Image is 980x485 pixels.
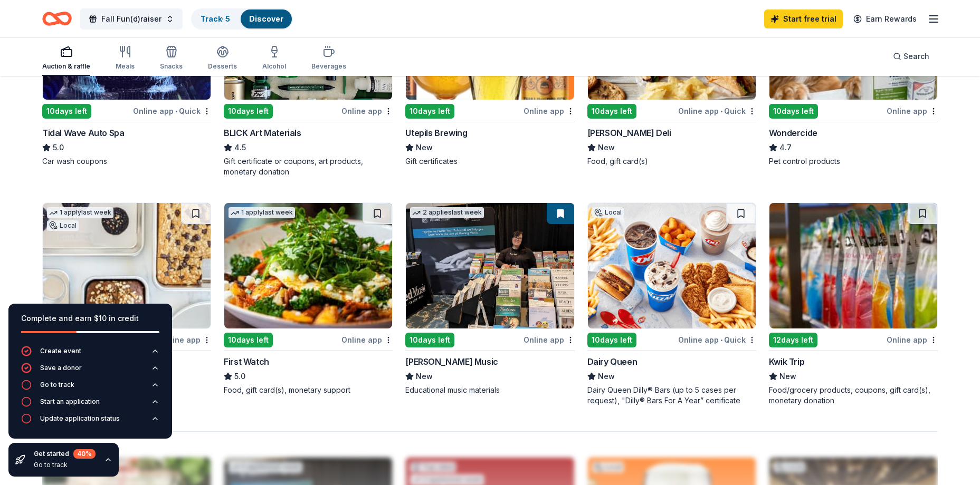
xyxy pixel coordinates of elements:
[887,104,938,118] div: Online app
[405,156,574,167] div: Gift certificates
[133,104,211,118] div: Online app Quick
[249,14,283,23] a: Discover
[416,370,433,383] span: New
[42,156,211,167] div: Car wash coupons
[769,333,817,347] div: 12 days left
[262,62,286,71] div: Alcohol
[160,62,183,71] div: Snacks
[884,46,938,67] button: Search
[311,41,346,76] button: Beverages
[224,202,393,395] a: Image for First Watch1 applylast week10days leftOnline appFirst Watch5.0Food, gift card(s), monet...
[42,202,211,395] a: Image for Nordic Ware1 applylast weekLocal10days leftOnline appNordic WareNewCookware products, g...
[769,127,817,139] div: Wondercide
[21,312,159,325] div: Complete and earn $10 in credit
[80,8,183,30] button: Fall Fun(d)raiser
[34,449,96,459] div: Get started
[524,104,575,118] div: Online app
[587,104,636,119] div: 10 days left
[592,207,624,218] div: Local
[116,62,135,71] div: Meals
[42,41,90,76] button: Auction & raffle
[779,370,796,383] span: New
[224,385,393,395] div: Food, gift card(s), monetary support
[769,203,937,328] img: Image for Kwik Trip
[764,9,843,28] a: Start free trial
[405,355,498,368] div: [PERSON_NAME] Music
[311,62,346,71] div: Beverages
[234,370,245,383] span: 5.0
[47,207,113,218] div: 1 apply last week
[43,203,211,328] img: Image for Nordic Ware
[598,370,615,383] span: New
[416,141,433,154] span: New
[42,6,72,31] a: Home
[406,203,574,328] img: Image for Alfred Music
[208,62,237,71] div: Desserts
[224,104,273,119] div: 10 days left
[587,385,756,406] div: Dairy Queen Dilly® Bars (up to 5 cases per request), "Dilly® Bars For A Year” certificate
[224,355,269,368] div: First Watch
[720,107,722,115] span: •
[887,333,938,346] div: Online app
[903,50,929,63] span: Search
[769,202,938,406] a: Image for Kwik Trip12days leftOnline appKwik TripNewFood/grocery products, coupons, gift card(s),...
[720,336,722,344] span: •
[208,41,237,76] button: Desserts
[341,333,393,346] div: Online app
[160,333,211,346] div: Online app
[42,62,90,71] div: Auction & raffle
[42,127,124,139] div: Tidal Wave Auto Spa
[587,127,671,139] div: [PERSON_NAME] Deli
[405,333,454,347] div: 10 days left
[405,127,467,139] div: Utepils Brewing
[21,363,159,380] button: Save a donor
[224,203,392,328] img: Image for First Watch
[769,355,804,368] div: Kwik Trip
[191,8,293,30] button: Track· 5Discover
[101,13,161,25] span: Fall Fun(d)raiser
[524,333,575,346] div: Online app
[262,41,286,76] button: Alcohol
[234,141,246,154] span: 4.5
[21,413,159,430] button: Update application status
[587,202,756,406] a: Image for Dairy QueenLocal10days leftOnline app•QuickDairy QueenNewDairy Queen Dilly® Bars (up to...
[769,385,938,406] div: Food/grocery products, coupons, gift card(s), monetary donation
[769,156,938,167] div: Pet control products
[587,156,756,167] div: Food, gift card(s)
[588,203,756,328] img: Image for Dairy Queen
[229,207,295,218] div: 1 apply last week
[341,104,393,118] div: Online app
[201,14,230,23] a: Track· 5
[47,220,79,231] div: Local
[53,141,64,154] span: 5.0
[40,364,82,372] div: Save a donor
[405,202,574,395] a: Image for Alfred Music2 applieslast week10days leftOnline app[PERSON_NAME] MusicNewEducational mu...
[21,346,159,363] button: Create event
[21,380,159,396] button: Go to track
[224,156,393,177] div: Gift certificate or coupons, art products, monetary donation
[42,104,91,119] div: 10 days left
[175,107,177,115] span: •
[224,333,273,347] div: 10 days left
[40,381,74,389] div: Go to track
[34,461,96,469] div: Go to track
[405,104,454,119] div: 10 days left
[40,397,100,406] div: Start an application
[598,141,615,154] span: New
[587,333,636,347] div: 10 days left
[587,355,638,368] div: Dairy Queen
[40,347,81,355] div: Create event
[769,104,818,119] div: 10 days left
[678,104,756,118] div: Online app Quick
[21,396,159,413] button: Start an application
[678,333,756,346] div: Online app Quick
[410,207,484,218] div: 2 applies last week
[40,414,120,423] div: Update application status
[73,449,96,459] div: 40 %
[847,9,923,28] a: Earn Rewards
[779,141,792,154] span: 4.7
[160,41,183,76] button: Snacks
[116,41,135,76] button: Meals
[224,127,301,139] div: BLICK Art Materials
[405,385,574,395] div: Educational music materials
